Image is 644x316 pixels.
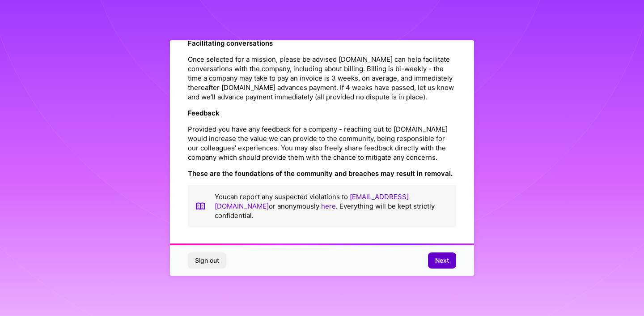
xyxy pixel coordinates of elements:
[188,39,273,47] strong: Facilitating conversations
[188,169,453,178] strong: These are the foundations of the community and breaches may result in removal.
[188,55,456,102] p: Once selected for a mission, please be advised [DOMAIN_NAME] can help facilitate conversations wi...
[215,192,409,210] a: [EMAIL_ADDRESS][DOMAIN_NAME]
[188,109,220,117] strong: Feedback
[188,124,456,162] p: Provided you have any feedback for a company - reaching out to [DOMAIN_NAME] would increase the v...
[195,192,206,220] img: book icon
[435,256,449,265] span: Next
[321,202,336,210] a: here
[188,252,226,269] button: Sign out
[215,192,449,220] p: You can report any suspected violations to or anonymously . Everything will be kept strictly conf...
[428,252,456,269] button: Next
[195,256,219,265] span: Sign out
